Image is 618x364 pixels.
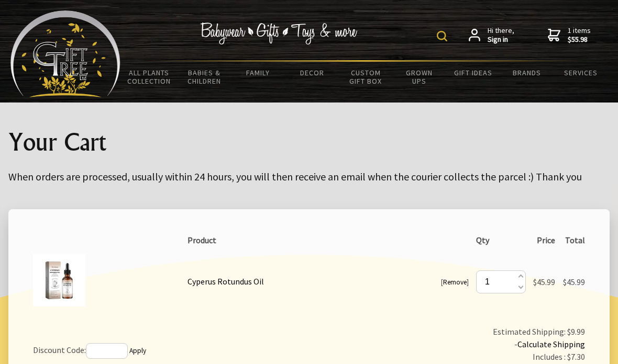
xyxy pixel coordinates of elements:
small: [ ] [441,278,469,287]
a: 1 items$55.98 [548,26,591,44]
a: Family [231,62,285,84]
td: $45.99 [559,250,589,313]
a: Gift Ideas [446,62,500,84]
td: $45.99 [529,250,559,313]
a: Grown Ups [393,62,447,92]
h1: Your Cart [8,128,610,155]
big: When orders are processed, usually within 24 hours, you will then receive an email when the couri... [8,170,582,183]
a: Remove [443,278,467,287]
th: Product [184,230,472,250]
a: Services [554,62,608,84]
th: Qty [472,230,529,250]
a: All Plants Collection [120,62,178,92]
div: Includes : $7.30 [339,350,585,363]
input: If you have a discount code, enter it here and press 'Apply'. [86,343,128,359]
strong: Sign in [488,35,514,44]
img: Babywear - Gifts - Toys & more [200,22,357,44]
a: Apply [129,346,146,355]
span: 1 items [568,26,591,44]
a: Decor [285,62,339,84]
a: Hi there,Sign in [469,26,514,44]
img: product search [437,31,447,41]
th: Price [529,230,559,250]
a: Calculate Shipping [517,339,585,349]
a: Cyperus Rotundus Oil [187,276,264,287]
a: Brands [500,62,554,84]
a: Custom Gift Box [339,62,393,92]
a: Babies & Children [178,62,231,92]
th: Total [559,230,589,250]
img: Babyware - Gifts - Toys and more... [10,10,120,97]
strong: $55.98 [568,35,591,44]
span: Hi there, [488,26,514,44]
